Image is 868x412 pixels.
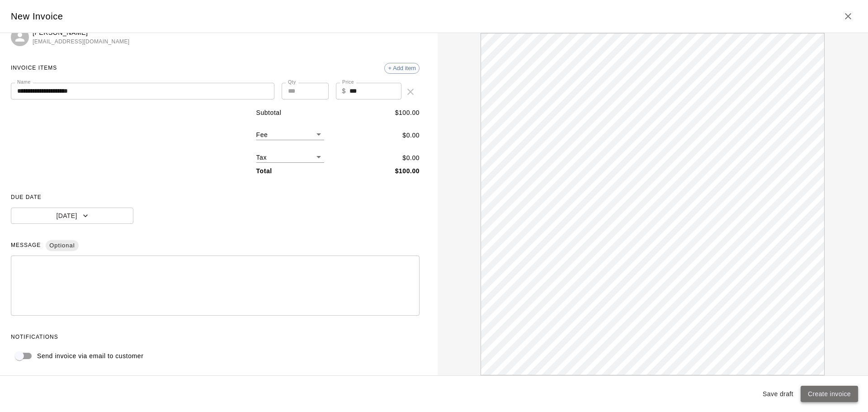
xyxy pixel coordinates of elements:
[402,153,420,163] p: $ 0.00
[759,386,797,403] button: Save draft
[33,38,130,47] span: [EMAIL_ADDRESS][DOMAIN_NAME]
[342,79,354,85] label: Price
[17,79,31,85] label: Name
[11,10,63,23] h5: New Invoice
[11,330,420,345] span: NOTIFICATIONS
[402,131,420,140] p: $ 0.00
[342,86,346,96] p: $
[288,79,296,85] label: Qty
[46,238,78,254] span: Optional
[33,28,130,38] p: [PERSON_NAME]
[395,167,420,175] b: $ 100.00
[801,386,858,403] button: Create invoice
[395,108,420,118] p: $ 100.00
[256,108,282,118] p: Subtotal
[256,167,272,175] b: Total
[384,63,420,74] div: + Add item
[11,238,420,253] span: MESSAGE
[839,7,857,25] button: Close
[37,351,143,361] p: Send invoice via email to customer
[11,61,57,76] span: INVOICE ITEMS
[385,65,419,71] span: + Add item
[11,208,133,224] button: [DATE]
[11,190,420,205] span: DUE DATE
